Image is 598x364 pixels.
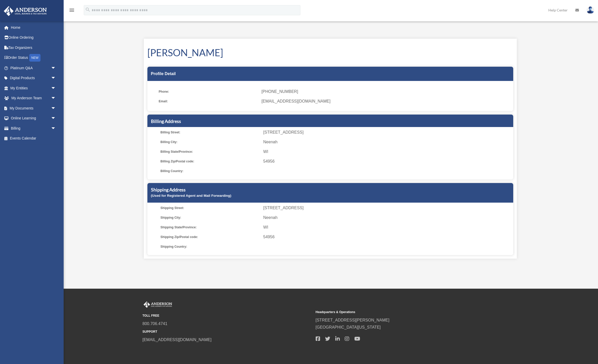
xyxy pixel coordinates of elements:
[160,148,260,155] span: Billing State/Province:
[143,301,173,308] img: Anderson Advisors Platinum Portal
[159,88,258,95] span: Phone:
[69,7,75,13] i: menu
[160,233,260,241] span: Shipping Zip/Postal code:
[160,243,260,250] span: Shipping Country:
[69,9,75,13] a: menu
[160,158,260,165] span: Billing Zip/Postal code:
[263,138,511,146] span: Neenah
[261,98,509,105] span: [EMAIL_ADDRESS][DOMAIN_NAME]
[4,103,64,113] a: My Documentsarrow_drop_down
[160,138,260,146] span: Billing City:
[160,214,260,221] span: Shipping City:
[160,167,260,175] span: Billing Country:
[263,224,511,231] span: WI
[51,123,61,134] span: arrow_drop_down
[4,93,64,103] a: My Anderson Teamarrow_drop_down
[4,33,64,43] a: Online Ordering
[159,98,258,105] span: Email:
[51,63,61,73] span: arrow_drop_down
[4,113,64,123] a: Online Learningarrow_drop_down
[263,233,511,241] span: 54956
[143,329,312,334] small: SUPPORT
[4,43,64,53] a: Tax Organizers
[51,93,61,104] span: arrow_drop_down
[147,67,513,81] div: Profile Detail
[51,83,61,93] span: arrow_drop_down
[143,313,312,318] small: TOLL FREE
[85,7,91,12] i: search
[143,338,212,342] a: [EMAIL_ADDRESS][DOMAIN_NAME]
[263,129,511,136] span: [STREET_ADDRESS]
[160,204,260,212] span: Shipping Street:
[4,83,64,93] a: My Entitiesarrow_drop_down
[4,133,64,144] a: Events Calendar
[51,113,61,124] span: arrow_drop_down
[263,158,511,165] span: 54956
[587,6,594,14] img: User Pic
[147,46,513,59] h1: [PERSON_NAME]
[160,224,260,231] span: Shipping State/Province:
[151,187,510,193] h5: Shipping Address
[51,73,61,83] span: arrow_drop_down
[263,214,511,221] span: Neenah
[263,148,511,155] span: WI
[4,123,64,133] a: Billingarrow_drop_down
[4,53,64,63] a: Order StatusNEW
[316,325,381,329] a: [GEOGRAPHIC_DATA][US_STATE]
[51,103,61,114] span: arrow_drop_down
[151,194,231,198] small: (Used for Registered Agent and Mail Forwarding)
[316,310,485,315] small: Headquarters & Operations
[160,129,260,136] span: Billing Street:
[4,22,64,33] a: Home
[263,204,511,212] span: [STREET_ADDRESS]
[4,73,64,83] a: Digital Productsarrow_drop_down
[316,318,390,322] a: [STREET_ADDRESS][PERSON_NAME]
[151,118,510,124] h5: Billing Address
[261,88,509,95] span: [PHONE_NUMBER]
[29,54,40,62] div: NEW
[4,63,64,73] a: Platinum Q&Aarrow_drop_down
[2,6,48,16] img: Anderson Advisors Platinum Portal
[143,321,168,326] a: 800.706.4741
